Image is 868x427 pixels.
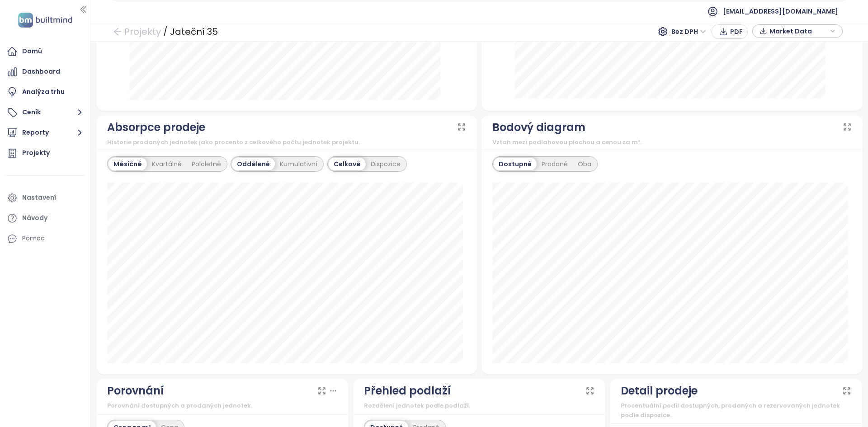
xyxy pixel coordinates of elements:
[5,209,85,227] a: Návody
[163,23,168,40] div: /
[671,25,706,38] span: Bez DPH
[5,144,85,162] a: Projekty
[723,0,838,22] span: [EMAIL_ADDRESS][DOMAIN_NAME]
[364,401,594,410] div: Rozdělení jednotek podle podlaží.
[5,83,85,101] a: Analýza trhu
[5,124,85,142] button: Reporty
[232,158,275,170] div: Oddělené
[187,158,226,170] div: Pololetně
[730,27,743,37] span: PDF
[621,382,698,399] div: Detail prodeje
[275,158,322,170] div: Kumulativní
[107,382,164,399] div: Porovnání
[5,63,85,81] a: Dashboard
[366,158,406,170] div: Dispozice
[573,158,596,170] div: Oba
[170,23,218,40] div: Jateční 35
[107,401,338,410] div: Porovnání dostupných a prodaných jednotek.
[329,158,366,170] div: Celkově
[147,158,187,170] div: Kvartálně
[15,11,75,29] img: logo
[22,46,42,57] div: Domů
[494,158,537,170] div: Dostupné
[712,24,748,39] button: PDF
[108,158,147,170] div: Měsíčně
[5,103,85,122] button: Ceník
[757,24,838,38] div: button
[492,119,585,136] div: Bodový diagram
[22,86,65,98] div: Analýza trhu
[22,66,60,77] div: Dashboard
[5,230,85,248] div: Pomoc
[22,212,47,224] div: Návody
[113,23,161,40] a: arrow-left Projekty
[492,138,852,147] div: Vztah mezi podlahovou plochou a cenou za m².
[22,147,50,159] div: Projekty
[5,42,85,61] a: Domů
[621,401,851,420] div: Procentuální podíl dostupných, prodaných a rezervovaných jednotek podle dispozice.
[107,119,205,136] div: Absorpce prodeje
[22,233,45,244] div: Pomoc
[113,27,122,36] span: arrow-left
[537,158,573,170] div: Prodané
[769,24,828,38] span: Market Data
[107,138,467,147] div: Historie prodaných jednotek jako procento z celkového počtu jednotek projektu.
[22,192,56,203] div: Nastavení
[5,189,85,207] a: Nastavení
[364,382,451,399] div: Přehled podlaží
